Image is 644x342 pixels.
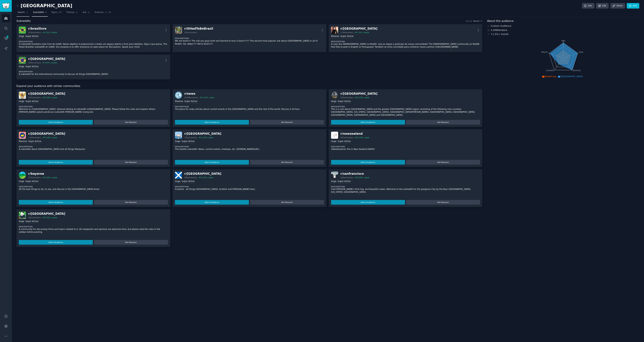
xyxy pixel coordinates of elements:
a: Themes [65,10,79,17]
button: Not Relevant [94,240,168,245]
div: 0.13 % / week [202,96,214,99]
div: 0.14 % / week [201,136,213,139]
div: Super Active [338,180,351,183]
button: Add to Audience [19,160,93,165]
div: Huge [175,140,180,143]
div: 553k members [184,31,197,34]
img: indonesia [19,92,26,99]
img: news [175,92,182,99]
img: ItHadToBeBrazil [175,27,182,34]
div: 0.12 % / week [357,96,369,99]
span: Search [18,11,25,14]
div: r/ [GEOGRAPHIC_DATA] [28,92,65,96]
div: 1.3 % / month [357,31,369,34]
p: Cold [PERSON_NAME], thick fog, and beautiful views. Welcome to the subreddit for the gorgeous Cit... [331,188,480,194]
div: r/ [GEOGRAPHIC_DATA] [28,132,65,136]
img: newzealand [331,132,338,139]
dt: Description [331,185,480,188]
span: Products [95,11,104,14]
button: Not Relevant [250,200,324,205]
img: Scotland [175,172,182,179]
dt: Description [331,40,480,43]
tspan: Reach [541,51,548,53]
div: 4.2M Members [487,28,639,32]
dt: Description [19,70,168,73]
div: r/ [GEOGRAPHIC_DATA] [28,57,65,61]
img: bayarea [19,172,26,179]
a: Brazilr/[GEOGRAPHIC_DATA]205kmembers4.0% / monthHugeSuper ActiveDescriptionA subreddit for the in... [16,54,170,79]
div: r/ news [184,92,214,96]
div: 565k members [28,216,41,219]
div: Super Active [338,100,351,103]
button: Add to Audience [331,200,405,205]
span: Recent [473,20,479,22]
p: A casa dos [DEMOGRAPHIC_DATA] no Reddit. Leia as regras e participe de nossa comunidade! The [DEM... [331,43,480,49]
a: brasilivrer/brasilivre224kmembers0.2% / monthHugeSuper ActiveDescriptionO subreddit brasileiro ma... [16,24,170,52]
div: Super Active [25,65,38,68]
a: Add [627,3,639,9]
div: Super Active [25,35,38,38]
span: Subreddits [33,11,44,14]
div: Sort by [466,20,472,22]
div: r/ sanfrancisco [340,172,369,176]
div: 721k members [28,176,41,179]
a: Subreddits4 [32,10,48,17]
div: 30.9M members [184,96,198,99]
button: Not Relevant [94,200,168,205]
dt: Description [175,185,324,188]
div: 0.55 % / week [45,176,57,179]
button: Recent [473,20,482,22]
div: 731k members [184,136,197,139]
img: Brazil [19,57,26,64]
tspan: Growth [546,69,554,72]
div: 229k members [340,96,353,99]
button: Add to Audience [19,200,93,205]
p: All the best things to do, to see, and discuss in the [GEOGRAPHIC_DATA] Area! [19,188,168,191]
button: Add to Audience [331,160,405,165]
div: r/ [GEOGRAPHIC_DATA] [340,27,377,31]
button: Not Relevant [94,160,168,165]
button: Not Relevant [406,160,480,165]
div: 205k members [28,62,41,64]
a: Ask [82,10,91,17]
a: Share [610,3,625,9]
div: r/ [GEOGRAPHIC_DATA] [184,132,221,136]
button: Add to Audience [175,160,249,165]
span: Reddit Avg [545,75,556,78]
div: Huge [19,65,24,68]
div: r/ [GEOGRAPHIC_DATA] [340,92,377,96]
p: Welcome to /r/[GEOGRAPHIC_DATA]. Selamat datang di subreddit /r/[GEOGRAPHIC_DATA]. Please follow ... [19,108,168,114]
img: Sacramento [331,92,338,99]
div: 590k members [184,176,197,179]
div: Huge [331,180,336,183]
div: 1.3M members [28,136,41,139]
img: brasilivre [19,27,26,34]
div: r/ ItHadToBeBrazil [184,27,213,31]
button: Not Relevant [406,120,480,125]
span: 4 [45,11,47,14]
div: 0.16 % / week [45,136,57,139]
span: About this audience [487,19,514,23]
div: ↑ 1.5 % / month [491,32,509,36]
button: Add to Audience [331,120,405,125]
p: O subreddit brasileiro mais livre do reddit. Nosso objetivo é proporcionar a todos um espaço aber... [19,43,168,49]
dt: Description [175,37,324,40]
div: 0.31 % / week [45,216,57,219]
a: 456 [2,34,10,42]
a: brasilr/[GEOGRAPHIC_DATA]3.2Mmembers1.3% / monthMassiveSuper ActiveDescriptionA casa dos [DEMOGRA... [329,24,482,52]
div: Super Active [184,100,197,103]
p: Scotland - all things [GEOGRAPHIC_DATA], Scottish and [PERSON_NAME] here. [175,188,324,191]
a: Search [16,10,29,17]
div: Super Active [28,140,41,143]
div: Super Active [25,180,38,183]
div: Huge [331,100,336,103]
div: 224k members [28,31,41,34]
span: Topics [51,11,57,14]
dt: Description [19,145,168,148]
p: The place for news articles about current events in the [GEOGRAPHIC_DATA] and the rest of the wor... [175,108,324,111]
div: 0.24 % / week [357,176,369,179]
button: Not Relevant [406,200,480,205]
h2: [GEOGRAPHIC_DATA] [16,3,72,9]
div: Super Active [338,140,351,143]
div: Huge [19,100,24,103]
